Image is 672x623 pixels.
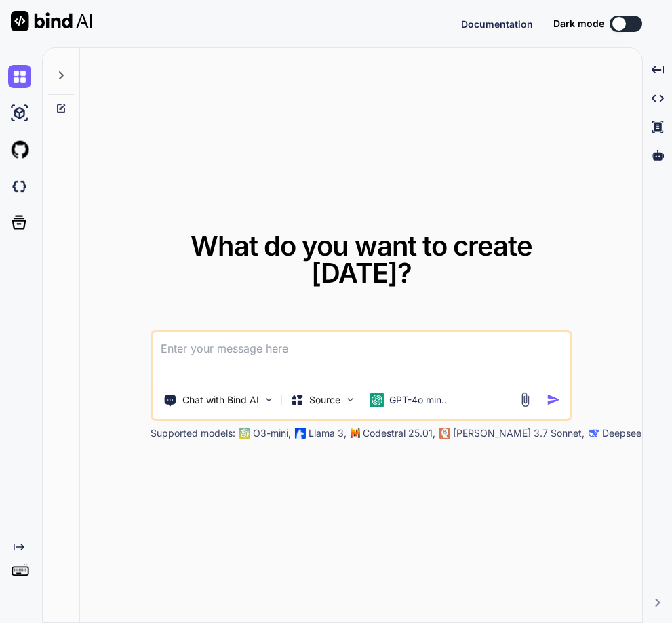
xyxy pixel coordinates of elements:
[439,428,450,439] img: claude
[547,393,561,407] img: icon
[239,428,250,439] img: GPT-4
[182,393,259,407] p: Chat with Bind AI
[517,392,533,407] img: attachment
[8,138,31,161] img: githubLight
[351,428,360,438] img: Mistral-AI
[461,18,533,30] span: Documentation
[453,426,585,440] p: [PERSON_NAME] 3.7 Sonnet,
[363,426,435,440] p: Codestral 25.01,
[461,17,533,31] button: Documentation
[309,393,340,407] p: Source
[344,394,356,405] img: Pick Models
[389,393,447,407] p: GPT-4o min..
[602,426,660,440] p: Deepseek R1
[263,394,275,405] img: Pick Tools
[370,393,384,407] img: GPT-4o mini
[151,426,235,440] p: Supported models:
[553,17,604,31] span: Dark mode
[309,426,347,440] p: Llama 3,
[8,102,31,125] img: ai-studio
[11,11,92,31] img: Bind AI
[589,428,599,439] img: claude
[295,428,306,439] img: Llama2
[8,175,31,198] img: darkCloudIdeIcon
[8,65,31,88] img: chat
[253,426,291,440] p: O3-mini,
[191,229,532,289] span: What do you want to create [DATE]?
